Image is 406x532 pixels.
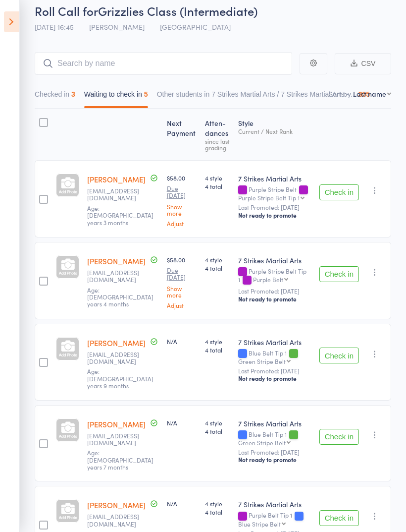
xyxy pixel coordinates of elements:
[87,174,146,184] a: [PERSON_NAME]
[205,337,231,346] span: 4 style
[205,138,231,151] div: since last grading
[238,268,311,285] div: Purple Stripe Belt Tip 1
[319,266,359,282] button: Check in
[87,286,153,308] span: Age: [DEMOGRAPHIC_DATA] years 4 months
[253,276,283,283] div: Purple Belt
[319,348,359,363] button: Check in
[238,174,311,183] div: 7 Strikes Martial Arts
[144,90,148,98] div: 5
[238,418,311,428] div: 7 Strikes Martial Arts
[329,89,351,99] label: Sort by
[35,22,74,32] span: [DATE] 16:45
[163,113,201,156] div: Next Payment
[335,53,391,74] button: CSV
[87,448,153,471] span: Age: [DEMOGRAPHIC_DATA] years 7 months
[238,374,311,382] div: Not ready to promote
[238,449,311,456] small: Last Promoted: [DATE]
[353,89,386,99] div: Last name
[205,418,231,427] span: 4 style
[238,211,311,219] div: Not ready to promote
[84,85,148,108] button: Waiting to check in5
[205,255,231,264] span: 4 style
[35,52,292,75] input: Search by name
[238,512,311,527] div: Purple Belt Tip 1
[238,358,286,364] div: Green Stripe Belt
[238,521,281,527] div: Blue Stripe Belt
[167,302,197,308] a: Adjust
[87,338,146,348] a: [PERSON_NAME]
[238,350,311,364] div: Blue Belt Tip 1
[167,185,197,199] small: Due [DATE]
[201,113,235,156] div: Atten­dances
[238,288,311,295] small: Last Promoted: [DATE]
[238,128,311,134] div: Current / Next Rank
[238,439,286,446] div: Green Stripe Belt
[238,255,311,265] div: 7 Strikes Martial Arts
[205,499,231,508] span: 4 style
[205,508,231,516] span: 4 total
[71,90,75,98] div: 3
[238,499,311,509] div: 7 Strikes Martial Arts
[35,2,98,19] span: Roll Call for
[87,500,146,510] a: [PERSON_NAME]
[167,255,197,308] div: $58.00
[319,184,359,200] button: Check in
[205,427,231,435] span: 4 total
[167,267,197,281] small: Due [DATE]
[238,456,311,464] div: Not ready to promote
[167,174,197,227] div: $58.00
[238,295,311,303] div: Not ready to promote
[98,2,257,19] span: Grizzlies Class (Intermediate)
[167,499,197,508] div: N/A
[87,269,152,284] small: melaniewang2203@gmail.com
[319,510,359,526] button: Check in
[238,367,311,374] small: Last Promoted: [DATE]
[167,285,197,298] a: Show more
[167,220,197,227] a: Adjust
[87,513,152,528] small: nilu_hottie@yahoo.com
[35,85,75,108] button: Checked in3
[87,204,153,227] span: Age: [DEMOGRAPHIC_DATA] years 3 months
[167,418,197,427] div: N/A
[87,367,153,390] span: Age: [DEMOGRAPHIC_DATA] years 9 months
[238,337,311,347] div: 7 Strikes Martial Arts
[238,194,300,201] div: Purple Stripe Belt Tip 1
[238,204,311,211] small: Last Promoted: [DATE]
[160,22,231,32] span: [GEOGRAPHIC_DATA]
[205,346,231,354] span: 4 total
[167,337,197,346] div: N/A
[234,113,315,156] div: Style
[205,174,231,182] span: 4 style
[87,256,146,266] a: [PERSON_NAME]
[205,264,231,272] span: 4 total
[319,429,359,445] button: Check in
[87,419,146,429] a: [PERSON_NAME]
[205,182,231,190] span: 4 total
[87,187,152,202] small: melaniewang2203@gmail.com
[238,431,311,446] div: Blue Belt Tip 1
[238,186,311,201] div: Purple Stripe Belt
[89,22,145,32] span: [PERSON_NAME]
[87,351,152,365] small: manojsreeranjini@gmail.com
[87,432,152,447] small: manojsreeranjini@gmail.com
[167,203,197,216] a: Show more
[157,85,370,108] button: Other students in 7 Strikes Martial Arts / 7 Strikes Martial Arts - ...355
